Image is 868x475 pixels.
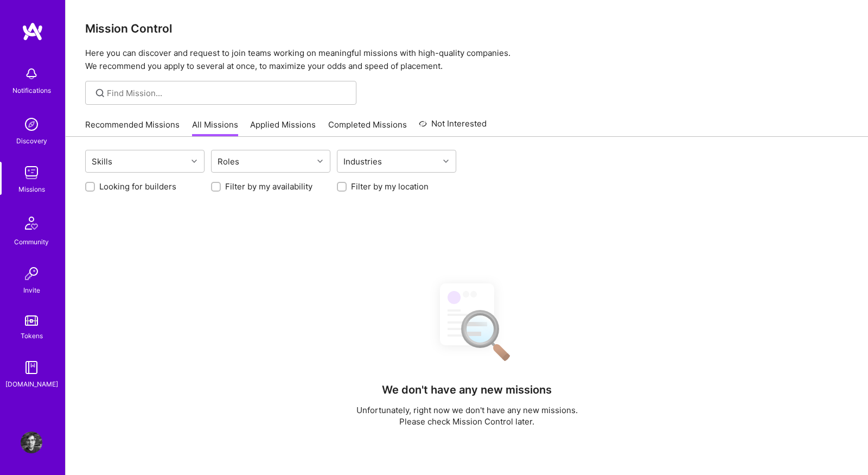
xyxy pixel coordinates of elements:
[12,85,51,96] div: Notifications
[94,87,106,99] i: icon SearchGrey
[21,162,42,183] img: teamwork
[382,383,552,396] h4: We don't have any new missions
[18,183,45,195] div: Missions
[21,357,42,378] img: guide book
[21,432,42,453] img: User Avatar
[351,181,429,192] label: Filter by my location
[89,154,115,169] div: Skills
[21,113,42,135] img: discovery
[107,87,348,99] input: Find Mission...
[21,330,43,341] div: Tokens
[215,154,242,169] div: Roles
[85,119,180,137] a: Recommended Missions
[22,22,43,41] img: logo
[99,181,176,192] label: Looking for builders
[225,181,312,192] label: Filter by my availability
[5,378,58,390] div: [DOMAIN_NAME]
[443,159,449,164] i: icon Chevron
[356,404,578,416] p: Unfortunately, right now we don't have any new missions.
[23,284,40,296] div: Invite
[192,119,238,137] a: All Missions
[421,274,513,369] img: No Results
[25,315,38,326] img: tokens
[192,159,197,164] i: icon Chevron
[16,135,47,147] div: Discovery
[419,117,487,137] a: Not Interested
[18,432,45,453] a: User Avatar
[328,119,407,137] a: Completed Missions
[18,210,44,236] img: Community
[14,236,49,248] div: Community
[85,47,848,73] p: Here you can discover and request to join teams working on meaningful missions with high-quality ...
[250,119,316,137] a: Applied Missions
[21,263,42,284] img: Invite
[21,63,42,85] img: bell
[356,416,578,427] p: Please check Mission Control later.
[85,22,848,35] h3: Mission Control
[317,159,323,164] i: icon Chevron
[341,154,385,169] div: Industries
